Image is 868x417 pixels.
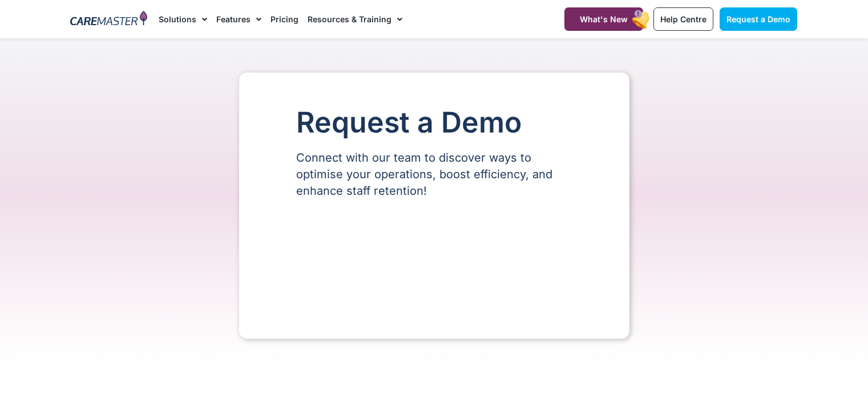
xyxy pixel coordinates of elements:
[564,7,643,31] a: What's New
[296,107,572,138] h1: Request a Demo
[296,219,572,304] iframe: Form 0
[720,7,797,31] a: Request a Demo
[296,150,572,199] p: Connect with our team to discover ways to optimise your operations, boost efficiency, and enhance...
[653,7,713,31] a: Help Centre
[70,11,147,28] img: CareMaster Logo
[660,14,706,24] span: Help Centre
[726,14,790,24] span: Request a Demo
[580,14,628,24] span: What's New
